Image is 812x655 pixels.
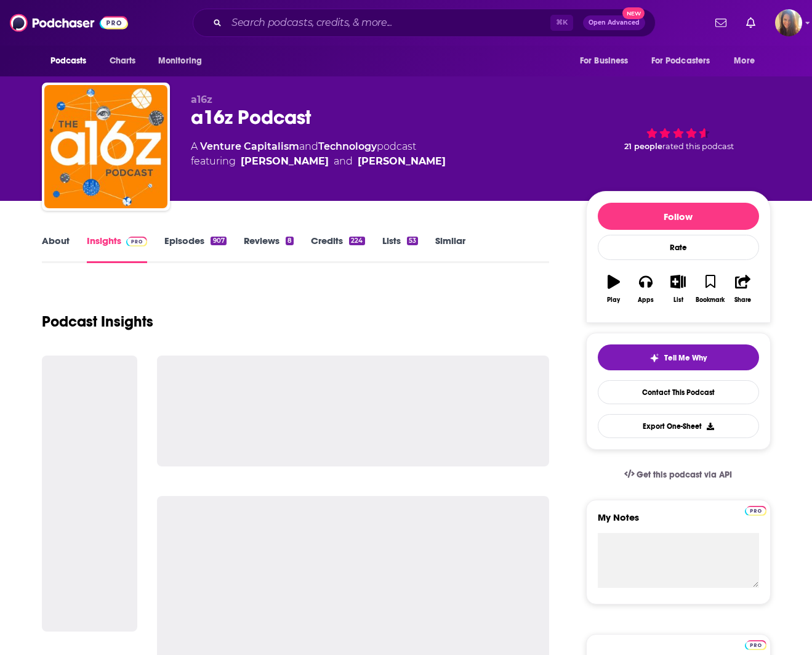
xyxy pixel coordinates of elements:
button: tell me why sparkleTell Me Why [598,344,759,370]
div: 907 [211,237,226,245]
input: Search podcasts, credits, & more... [227,13,550,33]
a: Show notifications dropdown [710,12,731,33]
a: Show notifications dropdown [741,12,760,33]
div: Share [734,296,751,304]
img: Podchaser Pro [745,640,766,650]
span: Monitoring [158,52,202,70]
button: open menu [150,49,218,73]
button: Apps [630,267,662,311]
a: Contact This Podcast [598,380,759,404]
h1: Podcast Insights [42,312,153,331]
div: Rate [598,235,759,260]
span: Get this podcast via API [637,470,732,480]
img: User Profile [775,9,802,36]
span: and [299,140,318,152]
img: Podchaser Pro [745,506,766,516]
button: open menu [42,49,103,73]
button: Play [598,267,630,311]
button: Open AdvancedNew [583,15,645,30]
span: Charts [110,52,136,70]
img: tell me why sparkle [649,353,659,363]
button: open menu [571,49,644,73]
span: For Business [580,52,629,70]
div: Search podcasts, credits, & more... [193,9,656,37]
div: 8 [286,237,294,245]
a: Venture Capitalism [200,140,299,152]
a: InsightsPodchaser Pro [87,235,148,263]
span: rated this podcast [662,142,734,151]
img: Podchaser - Follow, Share and Rate Podcasts [10,11,128,35]
button: Bookmark [694,267,726,311]
button: Follow [598,203,759,230]
span: ⌘ K [550,15,573,31]
div: 53 [407,237,418,245]
span: New [622,7,645,19]
div: Apps [638,296,654,304]
a: Credits224 [311,235,364,263]
a: Episodes907 [164,235,226,263]
a: About [42,235,70,263]
button: open menu [725,49,770,73]
a: Pro website [745,638,766,650]
span: Logged in as AHartman333 [775,9,802,36]
span: More [734,52,755,70]
span: Tell Me Why [664,353,707,363]
span: For Podcasters [651,52,710,70]
span: a16z [191,94,212,105]
div: Bookmark [696,296,725,304]
div: 21 peoplerated this podcast [586,94,771,170]
a: Reviews8 [244,235,294,263]
button: Show profile menu [775,9,802,36]
button: Share [726,267,758,311]
a: [PERSON_NAME] [358,154,446,169]
div: 224 [349,237,364,245]
img: a16z Podcast [44,85,167,208]
a: Lists53 [382,235,418,263]
button: open menu [643,49,728,73]
span: and [334,154,353,169]
span: featuring [191,154,446,169]
span: Open Advanced [589,20,640,26]
a: Get this podcast via API [614,460,742,490]
div: A podcast [191,139,446,169]
button: Export One-Sheet [598,414,759,438]
span: 21 people [624,142,662,151]
button: List [662,267,694,311]
a: Pro website [745,504,766,516]
a: Technology [318,140,377,152]
span: Podcasts [50,52,87,70]
label: My Notes [598,511,759,533]
div: Play [607,296,620,304]
a: Charts [102,49,143,73]
a: Similar [435,235,465,263]
a: [PERSON_NAME] [241,154,329,169]
div: List [673,296,683,304]
img: Podchaser Pro [126,237,148,246]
